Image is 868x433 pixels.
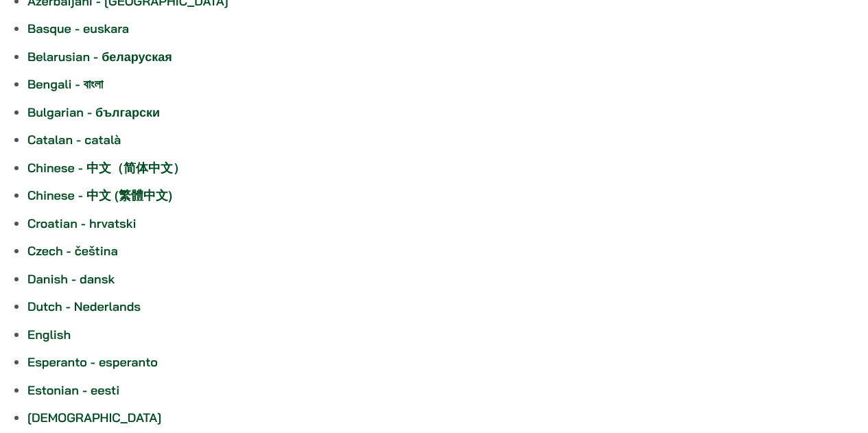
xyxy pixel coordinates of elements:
a: Belarusian - беларуская [27,49,172,65]
a: Bengali - বাংলা [27,76,103,92]
a: Croatian - hrvatski [27,215,137,231]
a: Estonian - eesti [27,382,119,398]
a: Esperanto - esperanto [27,354,158,370]
a: [DEMOGRAPHIC_DATA] [27,410,161,425]
a: Czech - čeština [27,243,118,259]
a: Catalan - català [27,132,121,148]
a: Bulgarian - български [27,104,160,120]
a: Chinese - 中文（简体中文） [27,160,185,176]
a: Danish - dansk [27,271,115,287]
a: Dutch - Nederlands [27,299,141,314]
a: Basque - euskara [27,21,129,36]
a: Chinese - 中文 (繁體中文) [27,187,172,203]
a: English [27,327,71,342]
